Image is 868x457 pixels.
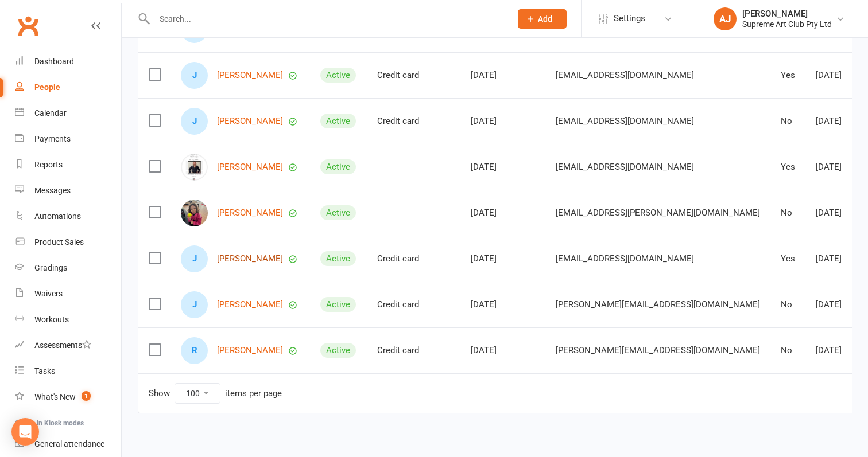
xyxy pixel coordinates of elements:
a: What's New1 [15,384,121,410]
div: Yes [781,254,795,264]
a: Waivers [15,281,121,307]
a: [PERSON_NAME] [217,116,283,126]
div: Reports [34,160,63,169]
div: Active [320,343,356,358]
div: [DATE] [816,208,858,218]
span: [PERSON_NAME][EMAIL_ADDRESS][DOMAIN_NAME] [556,294,760,315]
div: Payments [34,134,71,143]
a: Tasks [15,358,121,384]
div: [DATE] [471,346,535,356]
div: No [781,208,795,218]
div: [DATE] [816,71,858,80]
button: Add [518,9,567,29]
div: Workouts [34,315,69,324]
a: Calendar [15,100,121,126]
div: J [181,62,208,89]
span: 1 [82,391,91,401]
div: No [781,346,795,356]
div: Active [320,297,356,312]
a: [PERSON_NAME] [217,162,283,172]
a: Workouts [15,307,121,333]
a: [PERSON_NAME] [217,254,283,264]
div: R [181,337,208,364]
a: Product Sales [15,229,121,255]
div: [DATE] [471,162,535,172]
div: Active [320,159,356,174]
div: Credit card [377,116,450,126]
div: Calendar [34,108,67,118]
div: J [181,108,208,135]
a: Automations [15,204,121,229]
span: [EMAIL_ADDRESS][DOMAIN_NAME] [556,64,694,86]
div: Messages [34,186,71,195]
div: [DATE] [471,300,535,310]
div: Active [320,205,356,220]
a: Clubworx [14,11,42,40]
div: Assessments [34,341,91,350]
div: Active [320,68,356,83]
div: Active [320,114,356,128]
div: Dashboard [34,57,74,66]
span: Add [538,14,552,24]
a: Dashboard [15,49,121,75]
div: Credit card [377,300,450,310]
span: Settings [614,6,645,32]
div: Open Intercom Messenger [11,418,39,446]
a: [PERSON_NAME] [217,71,283,80]
div: [PERSON_NAME] [742,9,832,19]
div: Automations [34,212,81,221]
div: Show [149,383,282,404]
div: People [34,83,60,92]
div: Credit card [377,346,450,356]
div: General attendance [34,439,104,448]
div: Product Sales [34,237,84,247]
div: J [181,291,208,318]
div: [DATE] [816,300,858,310]
a: Gradings [15,255,121,281]
a: Payments [15,126,121,152]
div: Credit card [377,71,450,80]
div: Yes [781,71,795,80]
div: [DATE] [816,116,858,126]
div: Waivers [34,289,63,298]
input: Search... [151,11,503,27]
div: J [181,245,208,272]
div: No [781,116,795,126]
a: [PERSON_NAME] [217,208,283,218]
div: What's New [34,392,76,401]
div: items per page [225,389,282,399]
a: [PERSON_NAME] [217,346,283,356]
div: [DATE] [471,116,535,126]
a: Reports [15,152,121,178]
div: Credit card [377,254,450,264]
span: [EMAIL_ADDRESS][PERSON_NAME][DOMAIN_NAME] [556,202,760,224]
span: [EMAIL_ADDRESS][DOMAIN_NAME] [556,156,694,178]
a: Messages [15,178,121,204]
div: [DATE] [471,208,535,218]
span: [PERSON_NAME][EMAIL_ADDRESS][DOMAIN_NAME] [556,339,760,361]
a: Assessments [15,333,121,358]
a: People [15,75,121,100]
span: [EMAIL_ADDRESS][DOMAIN_NAME] [556,110,694,132]
div: [DATE] [816,162,858,172]
div: Supreme Art Club Pty Ltd [742,19,832,29]
a: General attendance kiosk mode [15,431,121,457]
div: AJ [714,7,737,30]
div: [DATE] [471,71,535,80]
div: [DATE] [816,254,858,264]
div: No [781,300,795,310]
span: [EMAIL_ADDRESS][DOMAIN_NAME] [556,248,694,269]
div: [DATE] [816,346,858,356]
a: [PERSON_NAME] [217,300,283,310]
div: Gradings [34,263,67,272]
div: Active [320,251,356,266]
div: Tasks [34,366,55,376]
div: Yes [781,162,795,172]
div: [DATE] [471,254,535,264]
